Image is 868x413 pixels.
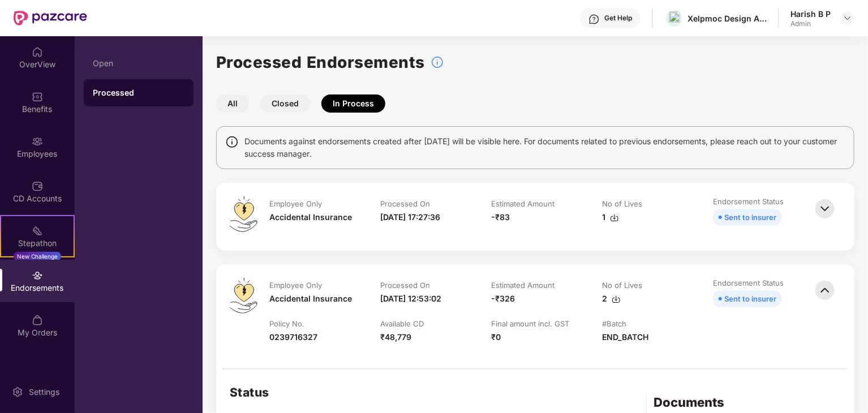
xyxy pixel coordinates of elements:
div: Processed [93,87,184,98]
div: Sent to insurer [724,292,776,305]
h2: Status [230,383,337,402]
div: Harish B P [790,8,831,19]
div: 0239716327 [269,331,317,343]
div: Final amount incl. GST [491,319,569,329]
button: In Process [321,94,385,113]
div: -₹83 [491,211,510,223]
div: Accidental Insurance [269,292,352,305]
div: Settings [25,386,63,398]
div: Endorsement Status [713,278,784,288]
img: svg+xml;base64,PHN2ZyBpZD0iRW5kb3JzZW1lbnRzIiB4bWxucz0iaHR0cDovL3d3dy53My5vcmcvMjAwMC9zdmciIHdpZH... [32,270,43,281]
div: Available CD [380,319,424,329]
img: svg+xml;base64,PHN2ZyBpZD0iRG93bmxvYWQtMzJ4MzIiIHhtbG5zPSJodHRwOi8vd3d3LnczLm9yZy8yMDAwL3N2ZyIgd2... [612,295,621,304]
div: ₹0 [491,331,501,343]
img: svg+xml;base64,PHN2ZyBpZD0iQmVuZWZpdHMiIHhtbG5zPSJodHRwOi8vd3d3LnczLm9yZy8yMDAwL3N2ZyIgd2lkdGg9Ij... [32,91,43,102]
img: svg+xml;base64,PHN2ZyBpZD0iQ0RfQWNjb3VudHMiIGRhdGEtbmFtZT0iQ0QgQWNjb3VudHMiIHhtbG5zPSJodHRwOi8vd3... [32,180,43,192]
img: svg+xml;base64,PHN2ZyBpZD0iTXlfT3JkZXJzIiBkYXRhLW5hbWU9Ik15IE9yZGVycyIgeG1sbnM9Imh0dHA6Ly93d3cudz... [32,315,43,326]
div: Sent to insurer [724,211,776,223]
img: xelp-logo.jpg [669,11,680,25]
div: Estimated Amount [491,199,555,209]
img: svg+xml;base64,PHN2ZyBpZD0iSG9tZSIgeG1sbnM9Imh0dHA6Ly93d3cudzMub3JnLzIwMDAvc3ZnIiB3aWR0aD0iMjAiIG... [32,46,43,58]
div: Processed On [380,199,430,209]
h1: Processed Endorsements [216,50,425,75]
div: Documents [654,394,830,410]
button: Closed [260,94,310,113]
div: No of Lives [602,199,642,209]
img: svg+xml;base64,PHN2ZyBpZD0iQmFjay0zMngzMiIgeG1sbnM9Imh0dHA6Ly93d3cudzMub3JnLzIwMDAvc3ZnIiB3aWR0aD... [813,196,837,221]
img: svg+xml;base64,PHN2ZyB4bWxucz0iaHR0cDovL3d3dy53My5vcmcvMjAwMC9zdmciIHdpZHRoPSI0OS4zMiIgaGVpZ2h0PS... [230,196,257,232]
img: svg+xml;base64,PHN2ZyBpZD0iQmFjay0zMngzMiIgeG1sbnM9Imh0dHA6Ly93d3cudzMub3JnLzIwMDAvc3ZnIiB3aWR0aD... [813,278,837,303]
div: -₹326 [491,292,515,305]
div: No of Lives [602,280,642,290]
img: svg+xml;base64,PHN2ZyBpZD0iU2V0dGluZy0yMHgyMCIgeG1sbnM9Imh0dHA6Ly93d3cudzMub3JnLzIwMDAvc3ZnIiB3aW... [12,386,23,398]
div: Processed On [380,280,430,290]
div: Estimated Amount [491,280,555,290]
img: svg+xml;base64,PHN2ZyBpZD0iRW1wbG95ZWVzIiB4bWxucz0iaHR0cDovL3d3dy53My5vcmcvMjAwMC9zdmciIHdpZHRoPS... [32,136,43,147]
div: Admin [790,19,831,28]
img: svg+xml;base64,PHN2ZyBpZD0iSGVscC0zMngzMiIgeG1sbnM9Imh0dHA6Ly93d3cudzMub3JnLzIwMDAvc3ZnIiB3aWR0aD... [588,14,600,25]
div: 1 [602,211,619,223]
div: Employee Only [269,199,322,209]
div: ₹48,779 [380,331,411,343]
img: svg+xml;base64,PHN2ZyBpZD0iRG93bmxvYWQtMzJ4MzIiIHhtbG5zPSJodHRwOi8vd3d3LnczLm9yZy8yMDAwL3N2ZyIgd2... [610,213,619,222]
div: Employee Only [269,280,322,290]
div: 2 [602,292,621,305]
div: [DATE] 17:27:36 [380,211,440,223]
img: New Pazcare Logo [14,11,87,25]
div: [DATE] 12:53:02 [380,292,441,305]
div: Endorsement Status [713,196,784,206]
img: svg+xml;base64,PHN2ZyBpZD0iRHJvcGRvd24tMzJ4MzIiIHhtbG5zPSJodHRwOi8vd3d3LnczLm9yZy8yMDAwL3N2ZyIgd2... [843,14,852,23]
div: Policy No. [269,319,304,329]
img: svg+xml;base64,PHN2ZyBpZD0iSW5mbyIgeG1sbnM9Imh0dHA6Ly93d3cudzMub3JnLzIwMDAvc3ZnIiB3aWR0aD0iMTQiIG... [225,135,239,149]
img: svg+xml;base64,PHN2ZyBpZD0iSW5mb18tXzMyeDMyIiBkYXRhLW5hbWU9IkluZm8gLSAzMngzMiIgeG1sbnM9Imh0dHA6Ly... [431,55,444,69]
button: All [216,94,249,113]
img: svg+xml;base64,PHN2ZyB4bWxucz0iaHR0cDovL3d3dy53My5vcmcvMjAwMC9zdmciIHdpZHRoPSIyMSIgaGVpZ2h0PSIyMC... [32,225,43,236]
div: Get Help [604,14,632,23]
div: New Challenge [14,252,61,261]
div: Xelpmoc Design And Tech Limited [687,13,767,24]
div: END_BATCH [602,331,648,343]
div: Open [93,59,184,68]
div: Accidental Insurance [269,211,352,223]
span: Documents against endorsements created after [DATE] will be visible here. For documents related t... [244,135,845,160]
div: #Batch [602,319,626,329]
div: Stepathon [1,238,74,249]
img: svg+xml;base64,PHN2ZyB4bWxucz0iaHR0cDovL3d3dy53My5vcmcvMjAwMC9zdmciIHdpZHRoPSI0OS4zMiIgaGVpZ2h0PS... [230,278,257,313]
